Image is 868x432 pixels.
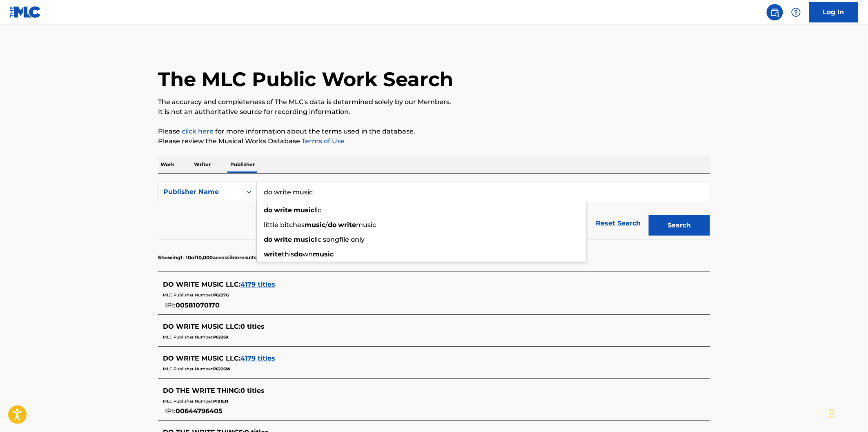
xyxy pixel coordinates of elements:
[213,366,231,372] span: P6226W
[770,7,780,17] img: search
[328,221,336,229] strong: do
[158,67,453,91] h1: The MLC Public Work Search
[158,156,177,173] p: Work
[163,187,237,197] div: Publisher Name
[314,236,365,243] span: llc songfile only
[303,250,313,258] span: wn
[158,182,710,240] form: Search Form
[767,4,783,20] a: Public Search
[182,127,214,135] a: click here
[191,156,213,173] p: Writer
[213,334,229,340] span: P6226X
[163,366,213,372] span: MLC Publisher Number:
[10,6,41,18] img: MLC Logo
[158,254,292,261] p: Showing 1 - 10 of 10,000 accessible results (Total 132,682 )
[240,323,265,330] span: 0 titles
[240,354,275,362] span: 4179 titles
[176,301,220,309] span: 00581070170
[163,292,213,298] span: MLC Publisher Number:
[830,401,835,425] div: Drag
[649,215,710,236] button: Search
[592,214,645,232] a: Reset Search
[158,136,710,146] p: Please review the Musical Works Database
[274,236,292,243] strong: write
[809,2,858,22] a: Log In
[282,250,294,258] span: this
[163,281,240,288] span: DO WRITE MUSIC LLC :
[300,137,345,145] a: Terms of Use
[228,156,257,173] p: Publisher
[325,221,328,229] span: /
[305,221,325,229] strong: music
[788,4,804,20] div: Help
[264,236,272,243] strong: do
[791,7,801,17] img: help
[158,97,710,107] p: The accuracy and completeness of The MLC's data is determined solely by our Members.
[163,387,240,394] span: DO THE WRITE THING :
[338,221,356,229] strong: write
[158,107,710,117] p: It is not an authoritative source for recording information.
[213,399,228,404] span: P181EN
[176,407,223,415] span: 00644796405
[274,206,292,214] strong: write
[163,354,240,362] span: DO WRITE MUSIC LLC :
[314,206,321,214] span: llc
[264,250,282,258] strong: write
[827,393,868,432] iframe: Chat Widget
[240,387,265,394] span: 0 titles
[213,292,229,298] span: P6227G
[240,281,275,288] span: 4179 titles
[264,206,272,214] strong: do
[294,236,314,243] strong: music
[356,221,376,229] span: music
[165,301,176,309] span: IPI:
[163,334,213,340] span: MLC Publisher Number:
[294,250,303,258] strong: do
[264,221,305,229] span: little bitches
[163,399,213,404] span: MLC Publisher Number:
[158,127,710,136] p: Please for more information about the terms used in the database.
[294,206,314,214] strong: music
[313,250,334,258] strong: music
[165,407,176,415] span: IPI:
[163,323,240,330] span: DO WRITE MUSIC LLC :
